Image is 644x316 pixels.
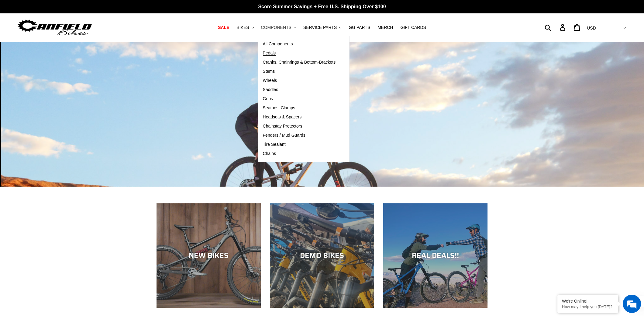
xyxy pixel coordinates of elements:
[562,304,614,309] p: How may I help you today?
[233,23,257,32] button: BIKES
[349,25,370,30] span: GG PARTS
[383,203,487,308] a: REAL DEALS!!
[383,251,487,260] div: REAL DEALS!!
[270,251,374,260] div: DEMO BIKES
[397,23,429,32] a: GIFT CARDS
[346,23,373,32] a: GG PARTS
[258,104,340,113] a: Seatpost Clamps
[374,23,396,32] a: MERCH
[400,25,426,30] span: GIFT CARDS
[258,122,340,131] a: Chainstay Protectors
[261,25,291,30] span: COMPONENTS
[258,40,340,49] a: All Components
[300,23,344,32] button: SERVICE PARTS
[548,21,563,34] input: Search
[263,41,293,47] span: All Components
[263,124,302,129] span: Chainstay Protectors
[263,114,302,120] span: Headsets & Spacers
[258,149,340,158] a: Chains
[263,133,305,138] span: Fenders / Mud Guards
[258,131,340,140] a: Fenders / Mud Guards
[263,105,295,111] span: Seatpost Clamps
[263,69,275,74] span: Stems
[263,51,276,56] span: Pedals
[258,76,340,85] a: Wheels
[157,203,261,308] a: NEW BIKES
[258,113,340,122] a: Headsets & Spacers
[263,142,286,147] span: Tire Sealant
[215,23,232,32] a: SALE
[236,25,249,30] span: BIKES
[258,67,340,76] a: Stems
[562,299,614,304] div: We're Online!
[263,60,336,65] span: Cranks, Chainrings & Bottom-Brackets
[377,25,393,30] span: MERCH
[258,58,340,67] a: Cranks, Chainrings & Bottom-Brackets
[258,49,340,58] a: Pedals
[258,140,340,149] a: Tire Sealant
[218,25,229,30] span: SALE
[303,25,337,30] span: SERVICE PARTS
[258,23,299,32] button: COMPONENTS
[157,251,261,260] div: NEW BIKES
[263,96,273,101] span: Grips
[263,78,277,83] span: Wheels
[263,87,278,92] span: Saddles
[263,151,276,156] span: Chains
[17,18,93,37] img: Canfield Bikes
[258,85,340,94] a: Saddles
[258,94,340,104] a: Grips
[270,203,374,308] a: DEMO BIKES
